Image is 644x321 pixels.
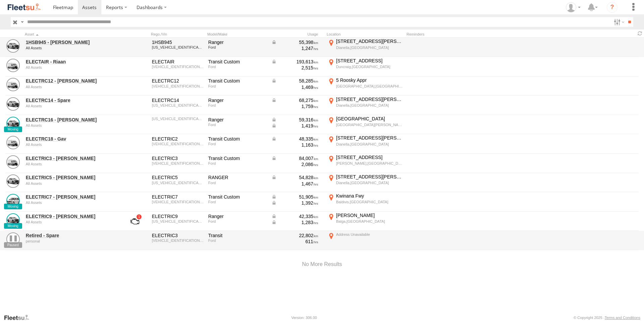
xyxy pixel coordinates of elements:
[271,103,318,109] div: 1,759
[26,104,118,108] div: undefined
[26,201,118,205] div: undefined
[271,200,318,206] div: Data from Vehicle CANbus
[611,17,626,27] label: Search Filter Options
[336,84,403,89] div: [GEOGRAPHIC_DATA],[GEOGRAPHIC_DATA]
[336,77,403,83] div: 5 Roosky Appr
[26,46,118,50] div: undefined
[336,64,403,69] div: Duncraig,[GEOGRAPHIC_DATA]
[208,181,267,185] div: Ford
[327,77,404,95] label: Click to View Current Location
[208,174,267,180] div: RANGER
[336,212,403,218] div: [PERSON_NAME]
[271,84,318,90] div: 1,469
[19,17,25,27] label: Search Query
[327,193,404,211] label: Click to View Current Location
[271,123,318,129] div: Data from Vehicle CANbus
[327,231,404,250] label: Click to View Current Location
[271,213,318,219] div: Data from Vehicle CANbus
[152,142,204,146] div: WF0YXXTTGYMJ86128
[270,32,324,37] div: Usage
[271,161,318,167] div: 2,086
[26,155,118,161] a: ELECTRIC3 - [PERSON_NAME]
[336,96,403,102] div: [STREET_ADDRESS][PERSON_NAME]
[152,181,204,185] div: MNAUMAF50FW514751
[26,136,118,142] a: ELECTRC18 - Gav
[152,161,204,165] div: WF0YXXTTGYLS21315
[208,84,267,88] div: Ford
[25,32,119,37] div: Click to Sort
[26,143,118,147] div: undefined
[152,103,204,107] div: MNAUMAF80GW574265
[6,174,20,188] a: View Asset Details
[336,200,403,204] div: Baldivis,[GEOGRAPHIC_DATA]
[152,238,204,243] div: WF0YXXTTGYLS21315
[336,122,403,127] div: [GEOGRAPHIC_DATA][PERSON_NAME],[GEOGRAPHIC_DATA]
[26,85,118,89] div: undefined
[208,59,267,65] div: Transit Custom
[271,39,318,45] div: Data from Vehicle CANbus
[152,39,204,45] div: 1HSB945
[152,65,204,69] div: WF0YXXTTGYNJ17812
[327,58,404,76] label: Click to View Current Location
[336,174,403,180] div: [STREET_ADDRESS][PERSON_NAME]
[327,135,404,153] label: Click to View Current Location
[152,97,204,103] div: ELECTRC14
[271,238,318,245] div: 611
[271,78,318,84] div: Data from Vehicle CANbus
[336,219,403,224] div: Balga,[GEOGRAPHIC_DATA]
[271,97,318,103] div: Data from Vehicle CANbus
[271,232,318,238] div: 22,802
[4,314,35,321] a: Visit our Website
[26,97,118,103] a: ELECTRC14 - Spare
[208,136,267,142] div: Transit Custom
[336,193,403,199] div: Kwinana Fwy
[407,32,514,37] div: Reminders
[6,213,20,227] a: View Asset Details
[208,78,267,84] div: Transit Custom
[152,45,204,49] div: MNAUMAF50HW805362
[327,32,404,37] div: Location
[6,155,20,169] a: View Asset Details
[26,39,118,45] a: 1HSB945 - [PERSON_NAME]
[271,45,318,51] div: 1,247
[208,117,267,123] div: Ranger
[26,213,118,219] a: ELECTRIC9 - [PERSON_NAME]
[208,65,267,69] div: Ford
[336,154,403,160] div: [STREET_ADDRESS]
[271,136,318,142] div: Data from Vehicle CANbus
[122,213,147,229] a: View Asset with Fault/s
[607,2,618,13] i: ?
[271,117,318,123] div: Data from Vehicle CANbus
[271,142,318,148] div: 1,163
[152,219,204,223] div: MNAUMAF50FW475764
[152,59,204,65] div: ELECTAIR
[26,174,118,180] a: ELECTRIC5 - [PERSON_NAME]
[152,136,204,142] div: ELECTRIC2
[208,142,267,146] div: Ford
[26,232,118,238] a: Retired - Spare
[6,39,20,53] a: View Asset Details
[152,213,204,219] div: ELECTRIC9
[7,3,42,12] img: fleetsu-logo-horizontal.svg
[336,38,403,44] div: [STREET_ADDRESS][PERSON_NAME]
[271,65,318,71] div: 2,515
[208,123,267,127] div: Ford
[208,97,267,103] div: Ranger
[26,181,118,185] div: undefined
[271,155,318,161] div: Data from Vehicle CANbus
[6,194,20,207] a: View Asset Details
[152,84,204,88] div: WF0YXXTTGYLS21315
[563,2,583,12] div: Wayne Betts
[26,239,118,243] div: undefined
[327,174,404,192] label: Click to View Current Location
[208,219,267,223] div: Ford
[6,97,20,111] a: View Asset Details
[271,194,318,200] div: Data from Vehicle CANbus
[271,219,318,225] div: Data from Vehicle CANbus
[327,116,404,134] label: Click to View Current Location
[208,194,267,200] div: Transit Custom
[151,32,205,37] div: Rego./Vin
[208,213,267,219] div: Ranger
[336,116,403,122] div: [GEOGRAPHIC_DATA]
[26,65,118,69] div: undefined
